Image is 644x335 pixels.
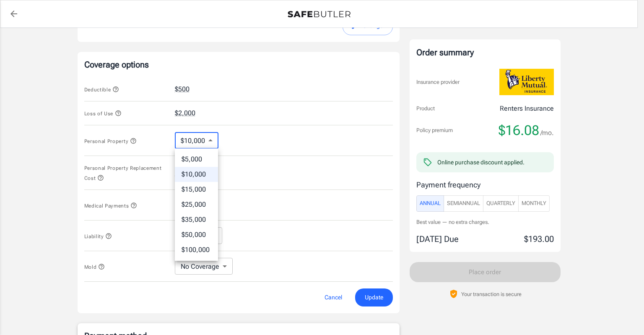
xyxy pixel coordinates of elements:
li: $15,000 [175,182,218,197]
li: $5,000 [175,152,218,167]
li: $25,000 [175,197,218,212]
li: $50,000 [175,227,218,242]
li: $35,000 [175,212,218,227]
li: $100,000 [175,242,218,257]
li: $10,000 [175,167,218,182]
